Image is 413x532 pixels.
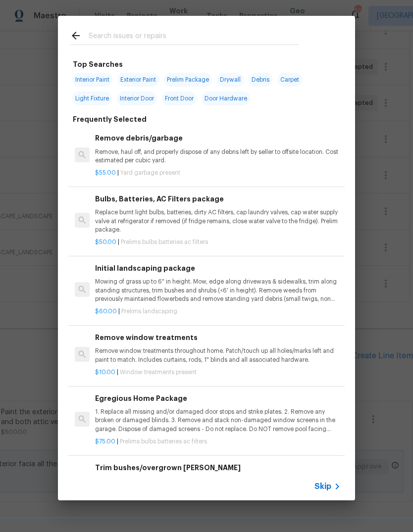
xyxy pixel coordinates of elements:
p: Remove window treatments throughout home. Patch/touch up all holes/marks left and paint to match.... [95,347,341,364]
span: Light Fixture [72,92,112,105]
span: Door Hardware [202,92,250,105]
p: | [95,307,341,316]
span: Front Door [162,92,197,105]
span: Drywall [217,73,244,87]
p: Remove, haul off, and properly dispose of any debris left by seller to offsite location. Cost est... [95,148,341,165]
span: $10.00 [95,369,115,375]
span: $75.00 [95,438,115,444]
span: $55.00 [95,170,116,176]
input: Search issues or repairs [89,30,299,45]
p: | [95,368,341,377]
h6: Bulbs, Batteries, AC Filters package [95,193,341,204]
p: | [95,169,341,177]
span: Interior Door [117,92,157,105]
p: | [95,238,341,246]
span: Yard garbage present [120,170,180,176]
h6: Remove debris/garbage [95,133,341,144]
span: Window treatments present [120,369,197,375]
h6: Egregious Home Package [95,393,341,404]
span: $50.00 [95,239,116,245]
span: Prelims bulbs batteries ac filters [120,438,207,444]
p: Mowing of grass up to 6" in height. Mow, edge along driveways & sidewalks, trim along standing st... [95,278,341,303]
span: Prelim Package [164,73,212,87]
h6: Initial landscaping package [95,263,341,274]
h6: Remove window treatments [95,332,341,343]
span: Prelims landscaping [121,308,177,314]
span: Debris [249,73,272,87]
h6: Top Searches [73,59,123,70]
p: | [95,437,341,446]
p: Replace burnt light bulbs, batteries, dirty AC filters, cap laundry valves, cap water supply valv... [95,208,341,234]
span: $60.00 [95,308,117,314]
span: Carpet [277,73,302,87]
span: Prelims bulbs batteries ac filters [121,239,208,245]
span: Skip [314,482,331,491]
h6: Frequently Selected [73,114,147,125]
span: Exterior Paint [117,73,159,87]
p: 1. Replace all missing and/or damaged door stops and strike plates. 2. Remove any broken or damag... [95,408,341,433]
span: Interior Paint [72,73,112,87]
h6: Trim bushes/overgrown [PERSON_NAME] [95,462,341,473]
